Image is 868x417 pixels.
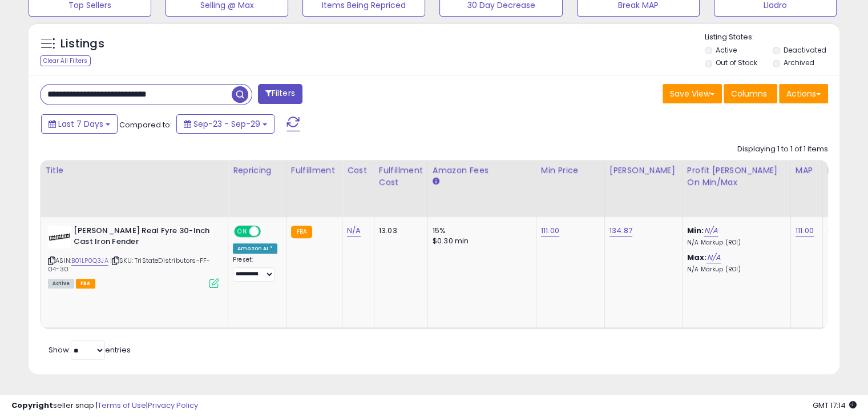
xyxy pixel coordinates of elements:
[11,400,53,411] strong: Copyright
[193,118,260,130] span: Sep-23 - Sep-29
[48,226,219,287] div: ASIN:
[796,165,818,177] div: MAP
[233,256,277,282] div: Preset:
[60,36,104,52] h5: Listings
[706,252,720,263] a: N/A
[433,226,527,236] div: 15%
[687,165,786,189] div: Profit [PERSON_NAME] on Min/Max
[716,58,757,67] label: Out of Stock
[704,225,717,236] a: N/A
[433,177,439,187] small: Amazon Fees.
[379,165,423,189] div: Fulfillment Cost
[716,45,737,55] label: Active
[98,400,146,411] a: Terms of Use
[48,256,210,273] span: | SKU: TriStateDistributors-FF-04-30
[11,400,198,411] div: seller snap | |
[779,84,828,103] button: Actions
[258,84,302,104] button: Filters
[541,225,559,236] a: 111.00
[663,84,722,103] button: Save View
[783,45,826,55] label: Deactivated
[259,227,277,236] span: OFF
[724,84,777,103] button: Columns
[783,58,814,67] label: Archived
[687,266,782,274] p: N/A Markup (ROI)
[291,226,312,238] small: FBA
[731,88,767,99] span: Columns
[433,165,531,177] div: Amazon Fees
[235,227,249,236] span: ON
[58,118,103,130] span: Last 7 Days
[233,165,281,177] div: Repricing
[48,279,74,288] span: All listings currently available for purchase on Amazon
[687,225,704,236] b: Min:
[40,55,91,66] div: Clear All Filters
[541,165,600,177] div: Min Price
[48,226,71,248] img: 31EJcvHSKDL._SL40_.jpg
[148,400,198,411] a: Privacy Policy
[119,119,172,130] span: Compared to:
[233,243,277,254] div: Amazon AI *
[71,256,108,266] a: B01LP0Q3JA
[687,252,707,263] b: Max:
[687,239,782,247] p: N/A Markup (ROI)
[705,32,839,43] p: Listing States:
[609,225,632,236] a: 134.87
[291,165,337,177] div: Fulfillment
[176,114,274,134] button: Sep-23 - Sep-29
[76,279,95,288] span: FBA
[45,165,223,177] div: Title
[609,165,677,177] div: [PERSON_NAME]
[49,344,131,355] span: Show: entries
[682,160,790,217] th: The percentage added to the cost of goods (COGS) that forms the calculator for Min & Max prices.
[41,114,118,134] button: Last 7 Days
[347,165,369,177] div: Cost
[74,226,212,250] b: [PERSON_NAME] Real Fyre 30-Inch Cast Iron Fender
[737,144,828,155] div: Displaying 1 to 1 of 1 items
[379,226,419,236] div: 13.03
[433,236,527,246] div: $0.30 min
[347,225,361,236] a: N/A
[796,225,814,236] a: 111.00
[813,400,857,411] span: 2025-10-7 17:14 GMT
